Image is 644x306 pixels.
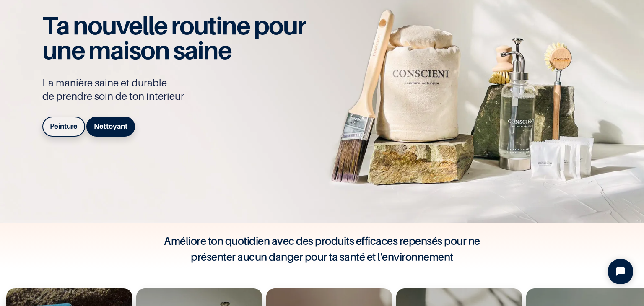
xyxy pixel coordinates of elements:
[42,117,85,137] a: Peinture
[601,252,640,291] iframe: Tidio Chat
[42,10,306,65] span: Ta nouvelle routine pour une maison saine
[50,122,78,130] b: Peinture
[42,76,315,103] p: La manière saine et durable de prendre soin de ton intérieur
[154,233,490,265] h4: Améliore ton quotidien avec des produits efficaces repensés pour ne présenter aucun danger pour t...
[94,122,127,130] b: Nettoyant
[86,117,135,137] a: Nettoyant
